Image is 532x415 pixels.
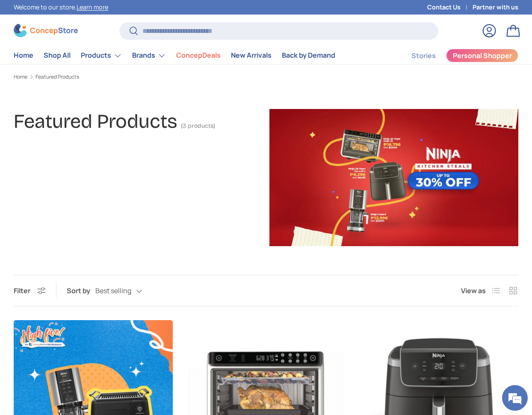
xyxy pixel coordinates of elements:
a: Home [14,74,27,79]
summary: Brands [127,47,171,64]
nav: Primary [14,47,335,64]
span: View as [461,285,486,296]
a: Stories [411,47,436,64]
a: Personal Shopper [446,49,518,62]
img: Featured Products [269,109,519,246]
a: New Arrivals [231,47,272,64]
button: Filter [14,286,46,295]
span: (3 products) [181,122,215,130]
a: Contact Us [427,3,473,12]
span: Best selling [95,287,131,295]
a: Featured Products [35,74,79,79]
a: Products [81,47,122,64]
span: Personal Shopper [453,52,512,59]
span: Filter [14,286,30,295]
a: ConcepDeals [176,47,221,64]
a: Brands [132,47,166,64]
img: ConcepStore [14,24,78,37]
a: Home [14,47,33,64]
button: Best selling [95,283,160,298]
a: Partner with us [473,3,518,12]
a: Learn more [77,3,108,11]
p: Welcome to our store. [14,3,108,12]
label: Sort by [67,285,95,296]
a: Shop All [44,47,71,64]
a: Back by Demand [282,47,335,64]
h1: Featured Products [14,109,177,133]
summary: Products [76,47,127,64]
nav: Breadcrumbs [14,73,518,81]
nav: Secondary [391,47,518,64]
